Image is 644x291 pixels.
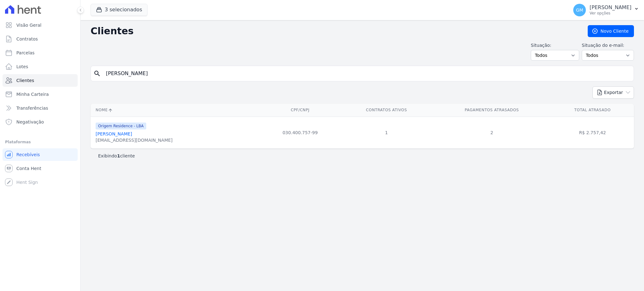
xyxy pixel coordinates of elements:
span: Clientes [16,77,34,84]
a: Transferências [3,102,78,114]
th: Nome [91,104,260,117]
span: Transferências [16,105,48,111]
td: 2 [432,117,551,148]
input: Buscar por nome, CPF ou e-mail [102,67,631,80]
th: Total Atrasado [551,104,634,117]
div: [EMAIL_ADDRESS][DOMAIN_NAME] [96,137,173,143]
button: Exportar [592,86,634,99]
label: Situação: [531,42,579,49]
span: Origem Residence - LBA [96,123,146,129]
th: CPF/CNPJ [260,104,340,117]
p: [PERSON_NAME] [590,4,631,11]
span: Visão Geral [16,22,42,28]
th: Contratos Ativos [341,104,433,117]
a: Visão Geral [3,19,78,31]
a: Conta Hent [3,162,78,175]
p: Ver opções [590,11,631,16]
span: Lotes [16,63,28,70]
a: Minha Carteira [3,88,78,101]
td: R$ 2.757,42 [551,117,634,148]
button: GM [PERSON_NAME] Ver opções [568,1,644,19]
label: Situação do e-mail: [582,42,634,49]
td: 030.400.757-99 [260,117,340,148]
span: Negativação [16,119,44,125]
a: Lotes [3,60,78,73]
td: 1 [341,117,433,148]
span: GM [576,8,583,12]
a: [PERSON_NAME] [96,131,132,136]
span: Recebíveis [16,151,40,158]
i: search [93,70,101,77]
a: Parcelas [3,47,78,59]
span: Conta Hent [16,165,41,172]
span: Minha Carteira [16,91,49,97]
a: Novo Cliente [588,25,634,37]
div: Plataformas [5,138,75,146]
h2: Clientes [91,25,578,37]
p: Exibindo cliente [98,153,135,159]
span: Contratos [16,36,38,42]
span: Parcelas [16,50,35,56]
a: Recebíveis [3,148,78,161]
th: Pagamentos Atrasados [432,104,551,117]
a: Negativação [3,116,78,128]
a: Contratos [3,33,78,45]
b: 1 [117,153,120,158]
a: Clientes [3,74,78,87]
button: 3 selecionados [91,4,147,16]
